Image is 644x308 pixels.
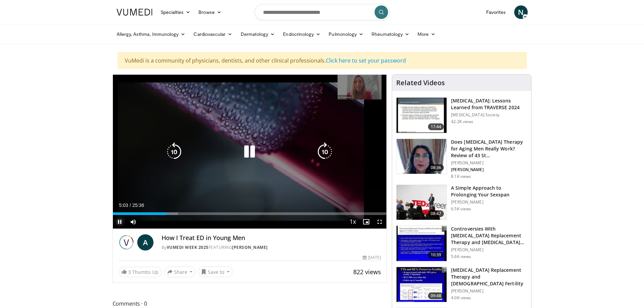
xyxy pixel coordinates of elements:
[396,226,527,261] a: 10:39 Controversies With [MEDICAL_DATA] Replacement Therapy and [MEDICAL_DATA] Can… [PERSON_NAME]...
[396,139,527,179] a: 08:36 Does [MEDICAL_DATA] Therapy for Aging Men Really Work? Review of 43 St… [PERSON_NAME] [PERS...
[451,167,527,172] p: [PERSON_NAME]
[353,268,381,276] span: 822 views
[451,160,527,166] p: [PERSON_NAME]
[396,79,445,87] h4: Related Videos
[118,267,162,277] a: 3 Thumbs Up
[451,295,471,301] p: 4.0K views
[451,267,527,287] h3: [MEDICAL_DATA] Replacement Therapy and [DEMOGRAPHIC_DATA] Fertility
[113,212,387,215] div: Progress Bar
[397,185,447,220] img: c4bd4661-e278-4c34-863c-57c104f39734.150x105_q85_crop-smart_upscale.jpg
[126,215,140,229] button: Mute
[113,299,387,308] span: Comments 0
[451,206,471,212] p: 6.5K views
[451,254,471,259] p: 5.6K views
[451,112,527,118] p: [MEDICAL_DATA] Society
[128,269,131,275] span: 3
[367,27,413,41] a: Rheumatology
[428,210,444,217] span: 08:47
[255,4,390,20] input: Search topics, interventions
[137,234,153,251] a: A
[232,244,268,250] a: [PERSON_NAME]
[346,215,359,229] button: Playback Rate
[373,215,386,229] button: Fullscreen
[157,5,195,19] a: Specialties
[326,57,406,64] a: Click here to set your password
[396,97,527,133] a: 17:44 [MEDICAL_DATA]: Lessons Learned from TRAVERSE 2024 [MEDICAL_DATA] Society 42.2K views
[162,244,381,251] div: By FEATURING
[451,288,527,294] p: [PERSON_NAME]
[325,27,367,41] a: Pulmonology
[482,5,510,19] a: Favorites
[113,215,126,229] button: Pause
[397,226,447,261] img: 418933e4-fe1c-4c2e-be56-3ce3ec8efa3b.150x105_q85_crop-smart_upscale.jpg
[451,97,527,111] h3: [MEDICAL_DATA]: Lessons Learned from TRAVERSE 2024
[413,27,439,41] a: More
[119,203,128,208] span: 5:03
[359,215,373,229] button: Enable picture-in-picture mode
[118,52,527,69] div: VuMedi is a community of physicians, dentists, and other clinical professionals.
[164,266,196,277] button: Share
[167,244,209,250] a: Vumedi Week 2025
[451,226,527,246] h3: Controversies With [MEDICAL_DATA] Replacement Therapy and [MEDICAL_DATA] Can…
[451,174,471,179] p: 8.1K views
[130,203,131,208] span: /
[451,185,527,198] h3: A Simple Approach to Prolonging Your Sexspan
[397,98,447,133] img: 1317c62a-2f0d-4360-bee0-b1bff80fed3c.150x105_q85_crop-smart_upscale.jpg
[132,203,144,208] span: 25:36
[428,164,444,171] span: 08:36
[189,27,236,41] a: Cardiovascular
[451,139,527,159] h3: Does [MEDICAL_DATA] Therapy for Aging Men Really Work? Review of 43 St…
[117,9,152,16] img: VuMedi Logo
[118,234,135,251] img: Vumedi Week 2025
[194,5,225,19] a: Browse
[113,27,190,41] a: Allergy, Asthma, Immunology
[397,267,447,302] img: 58e29ddd-d015-4cd9-bf96-f28e303b730c.150x105_q85_crop-smart_upscale.jpg
[397,139,447,174] img: 4d4bce34-7cbb-4531-8d0c-5308a71d9d6c.150x105_q85_crop-smart_upscale.jpg
[451,199,527,205] p: [PERSON_NAME]
[451,119,473,124] p: 42.2K views
[396,267,527,303] a: 09:48 [MEDICAL_DATA] Replacement Therapy and [DEMOGRAPHIC_DATA] Fertility [PERSON_NAME] 4.0K views
[363,255,381,261] div: [DATE]
[396,185,527,220] a: 08:47 A Simple Approach to Prolonging Your Sexspan [PERSON_NAME] 6.5K views
[198,266,233,277] button: Save to
[428,123,444,130] span: 17:44
[428,292,444,299] span: 09:48
[279,27,325,41] a: Endocrinology
[113,75,387,229] video-js: Video Player
[162,234,381,242] h4: How I Treat ED in Young Men
[428,252,444,258] span: 10:39
[451,247,527,253] p: [PERSON_NAME]
[514,5,528,19] a: N
[237,27,279,41] a: Dermatology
